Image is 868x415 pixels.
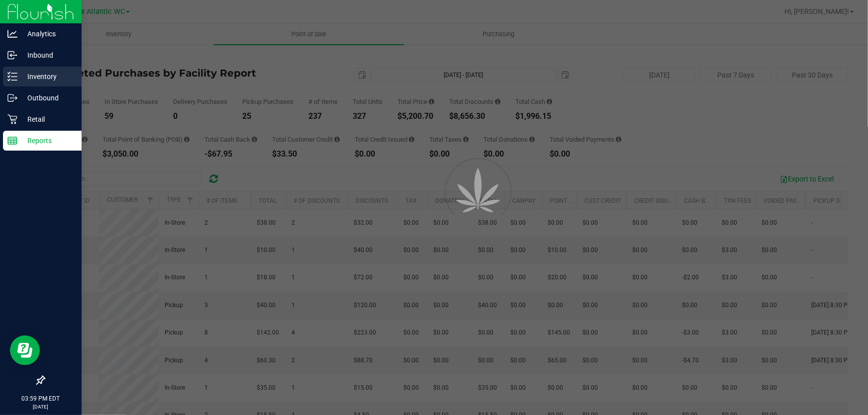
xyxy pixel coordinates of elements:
[7,114,17,124] inline-svg: Retail
[7,136,17,146] inline-svg: Reports
[7,29,17,39] inline-svg: Analytics
[7,50,17,60] inline-svg: Inbound
[4,394,77,403] p: 03:59 PM EDT
[4,403,77,411] p: [DATE]
[17,71,77,83] p: Inventory
[7,93,17,103] inline-svg: Outbound
[17,135,77,147] p: Reports
[17,49,77,61] p: Inbound
[10,335,40,365] iframe: Resource center
[17,28,77,40] p: Analytics
[17,113,77,125] p: Retail
[7,72,17,82] inline-svg: Inventory
[17,92,77,104] p: Outbound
